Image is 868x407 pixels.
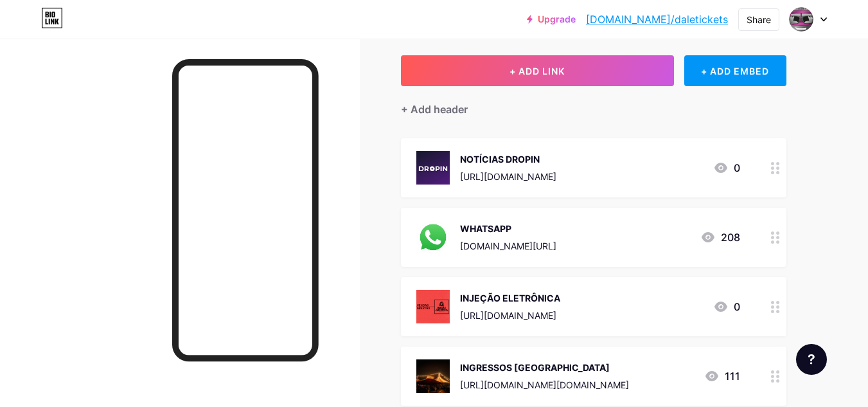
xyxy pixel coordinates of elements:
[789,7,813,32] img: Dale Tour dale
[700,230,740,245] div: 208
[416,290,450,323] img: INJEÇÃO ELETRÔNICA
[527,14,576,24] a: Upgrade
[460,152,556,166] div: NOTÍCIAS DROPIN
[460,378,629,392] div: [URL][DOMAIN_NAME][DOMAIN_NAME]
[684,55,786,86] div: + ADD EMBED
[460,170,556,183] div: [URL][DOMAIN_NAME]
[401,55,674,86] button: + ADD LINK
[460,239,556,253] div: [DOMAIN_NAME][URL]
[509,66,565,77] span: + ADD LINK
[416,151,450,185] img: NOTÍCIAS DROPIN
[460,222,556,235] div: WHATSAPP
[586,12,728,27] a: [DOMAIN_NAME]/daletickets
[713,160,740,176] div: 0
[747,13,771,26] div: Share
[460,361,629,374] div: INGRESSOS [GEOGRAPHIC_DATA]
[401,102,468,117] div: + Add header
[704,368,740,384] div: 111
[713,299,740,314] div: 0
[416,359,450,393] img: INGRESSOS SURREAL PARK
[460,291,560,305] div: INJEÇÃO ELETRÔNICA
[416,221,450,254] img: WHATSAPP
[460,309,560,322] div: [URL][DOMAIN_NAME]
